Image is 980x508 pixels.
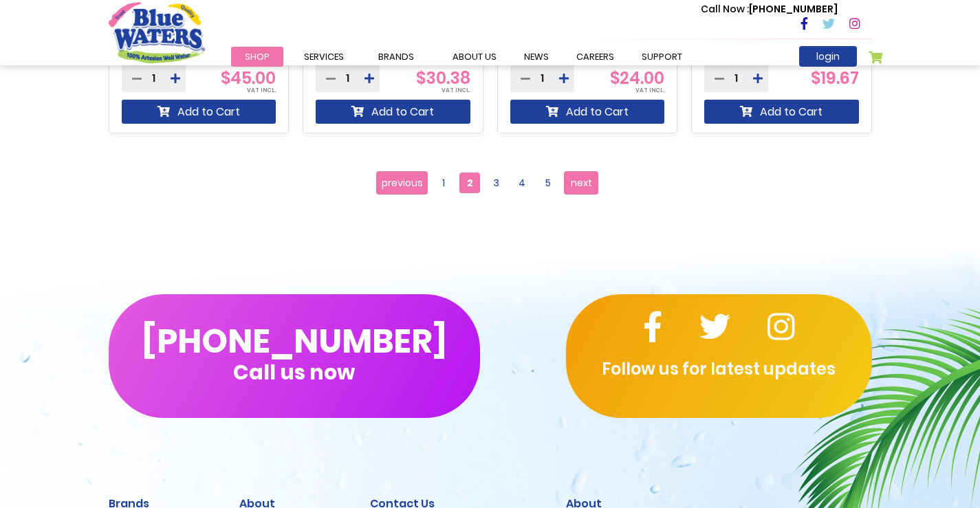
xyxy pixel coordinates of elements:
[704,100,859,124] button: Add to Cart
[109,2,205,63] a: store logo
[245,50,270,63] span: Shop
[416,67,470,89] span: $30.38
[459,173,480,193] span: 2
[378,50,414,63] span: Brands
[564,171,598,195] a: next
[439,47,510,67] a: about us
[563,47,628,67] a: careers
[628,47,696,67] a: support
[701,2,749,16] span: Call Now :
[512,173,532,193] a: 4
[221,67,276,89] span: $45.00
[510,47,563,67] a: News
[376,171,428,195] a: previous
[799,46,857,67] a: login
[610,67,664,89] span: $24.00
[382,173,423,193] span: previous
[316,100,470,124] button: Add to Cart
[304,50,344,63] span: Services
[122,100,276,124] button: Add to Cart
[510,100,665,124] button: Add to Cart
[233,368,355,376] span: Call us now
[701,2,838,16] p: [PHONE_NUMBER]
[571,173,592,193] span: next
[538,173,558,193] a: 5
[811,67,859,89] span: $19.67
[486,173,506,193] a: 3
[433,173,454,193] a: 1
[566,357,872,382] p: Follow us for latest updates
[109,294,480,418] button: [PHONE_NUMBER]Call us now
